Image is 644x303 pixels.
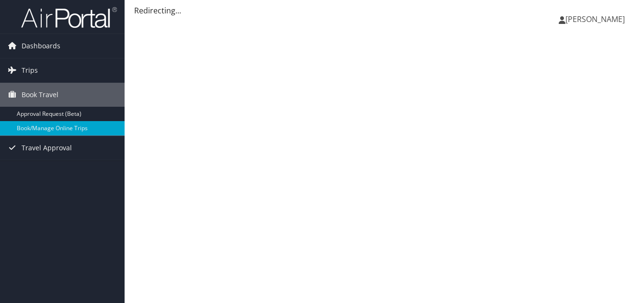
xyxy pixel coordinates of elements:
span: Trips [22,58,38,82]
span: [PERSON_NAME] [565,14,625,24]
a: [PERSON_NAME] [559,5,634,34]
div: Redirecting... [134,5,634,16]
span: Dashboards [22,34,60,58]
span: Book Travel [22,83,58,107]
img: airportal-logo.png [21,6,117,29]
span: Travel Approval [22,136,72,160]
